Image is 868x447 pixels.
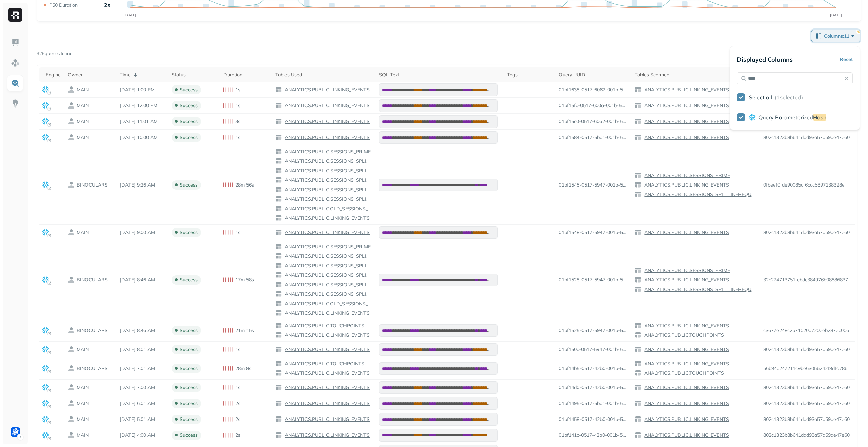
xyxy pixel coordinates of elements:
[223,72,269,78] div: Duration
[275,215,282,221] img: table
[760,357,855,380] td: 56b94c247211c9be63056242f9dfd786
[120,400,165,407] p: Sep 16, 2025 6:01 AM
[283,346,370,353] p: ANALYTICS.PUBLIC.LINKING_EVENTS
[635,416,642,423] img: table
[643,102,729,109] p: ANALYTICS.PUBLIC.LINKING_EVENTS
[643,86,729,93] p: ANALYTICS.PUBLIC.LINKING_EVENTS
[11,58,20,67] img: Assets
[275,322,282,329] img: table
[282,244,371,250] a: ANALYTICS.PUBLIC.SESSIONS_PRIME
[282,158,372,164] a: ANALYTICS.PUBLIC.SESSIONS_SPLIT_INFREQUENT
[283,370,370,376] p: ANALYTICS.PUBLIC.LINKING_EVENTS
[11,427,20,437] img: Forter
[275,134,282,141] img: table
[283,177,372,183] p: ANALYTICS.PUBLIC.SESSIONS_SPLIT_BIG_COLUMNS
[283,168,372,174] p: ANALYTICS.PUBLIC.SESSIONS_SPLIT_FREQUENT
[507,72,552,78] div: Tags
[642,118,729,125] a: ANALYTICS.PUBLIC.LINKING_EVENTS
[760,130,855,145] td: 802c1323b8b641ddd93a57a59de47e60
[760,411,855,427] td: 802c1323b8b641ddd93a57a59de47e60
[282,416,370,423] a: ANALYTICS.PUBLIC.LINKING_EVENTS
[282,432,370,439] a: ANALYTICS.PUBLIC.LINKING_EVENTS
[760,319,855,342] td: c3677e248c2b71020a720eeb287ec006
[643,229,729,236] p: ANALYTICS.PUBLIC.LINKING_EVENTS
[559,118,627,125] p: 01bf15c0-0517-6062-001b-59035a2e733a
[235,416,240,423] p: 2s
[282,206,372,212] a: ANALYTICS.PUBLIC.OLD_SESSIONS_DATA_KEPT_FOR_SPLIT_RETENTION
[235,400,240,407] p: 2s
[275,148,282,155] img: table
[635,400,642,407] img: table
[760,380,855,395] td: 802c1323b8b641ddd93a57a59de47e60
[283,149,371,155] p: ANALYTICS.PUBLIC.SESSIONS_PRIME
[68,72,113,78] div: Owner
[635,181,642,188] img: table
[642,267,730,274] a: ANALYTICS.PUBLIC.SESSIONS_PRIME
[77,384,89,391] p: MAIN
[235,102,240,109] p: 1s
[180,400,198,407] p: success
[635,102,642,109] img: table
[275,360,282,367] img: table
[275,102,282,109] img: table
[642,400,729,407] a: ANALYTICS.PUBLIC.LINKING_EVENTS
[180,327,198,334] p: success
[813,114,826,121] span: Hash
[11,38,20,47] img: Dashboard
[559,72,628,78] div: Query UUID
[559,327,627,334] p: 01bf1525-0517-5947-001b-59035a281ae6
[282,149,371,155] a: ANALYTICS.PUBLIC.SESSIONS_PRIME
[120,432,165,439] p: Sep 16, 2025 4:00 AM
[283,187,372,193] p: ANALYTICS.PUBLIC.SESSIONS_SPLIT_NEW
[283,158,372,164] p: ANALYTICS.PUBLIC.SESSIONS_SPLIT_INFREQUENT
[275,177,282,183] img: table
[824,33,856,39] span: Columns: 11
[635,267,642,274] img: table
[120,102,165,109] p: Sep 16, 2025 12:00 PM
[282,291,372,297] a: ANALYTICS.PUBLIC.SESSIONS_SPLIT_EVR
[120,277,165,283] p: Sep 16, 2025 8:46 AM
[77,365,108,372] p: BINOCULARS
[180,365,198,372] p: success
[77,118,89,125] p: MAIN
[283,400,370,407] p: ANALYTICS.PUBLIC.LINKING_EVENTS
[642,286,756,293] a: ANALYTICS.PUBLIC.SESSIONS_SPLIT_INFREQUENT
[283,323,364,329] p: ANALYTICS.PUBLIC.TOUCHPOINTS
[830,13,842,17] tspan: [DATE]
[643,172,730,179] p: ANALYTICS.PUBLIC.SESSIONS_PRIME
[275,86,282,93] img: table
[643,370,724,376] p: ANALYTICS.PUBLIC.TOUCHPOINTS
[282,102,370,109] a: ANALYTICS.PUBLIC.LINKING_EVENTS
[559,86,627,93] p: 01bf1638-0517-6062-001b-59035a33297a
[283,102,370,109] p: ANALYTICS.PUBLIC.LINKING_EVENTS
[275,370,282,376] img: table
[235,384,240,391] p: 1s
[235,86,240,93] p: 1s
[643,182,729,188] p: ANALYTICS.PUBLIC.LINKING_EVENTS
[275,346,282,353] img: table
[120,134,165,141] p: Sep 16, 2025 10:00 AM
[283,384,370,391] p: ANALYTICS.PUBLIC.LINKING_EVENTS
[283,281,372,288] p: ANALYTICS.PUBLIC.SESSIONS_SPLIT_NEW
[275,196,282,202] img: table
[635,134,642,141] img: table
[642,416,729,423] a: ANALYTICS.PUBLIC.LINKING_EVENTS
[643,134,729,141] p: ANALYTICS.PUBLIC.LINKING_EVENTS
[180,118,198,125] p: success
[104,2,110,8] p: 2s
[275,253,282,259] img: table
[760,427,855,443] td: 802c1323b8b641ddd93a57a59de47e60
[235,346,240,353] p: 1s
[180,432,198,439] p: success
[282,361,364,367] a: ANALYTICS.PUBLIC.TOUCHPOINTS
[635,118,642,125] img: table
[180,182,198,188] p: success
[643,361,729,367] p: ANALYTICS.PUBLIC.LINKING_EVENTS
[760,225,855,240] td: 802c1323b8b641ddd93a57a59de47e60
[275,243,282,250] img: table
[120,416,165,423] p: Sep 16, 2025 5:01 AM
[282,332,370,338] a: ANALYTICS.PUBLIC.LINKING_EVENTS
[37,50,73,57] p: 326 queries found
[77,277,108,283] p: BINOCULARS
[275,118,282,125] img: table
